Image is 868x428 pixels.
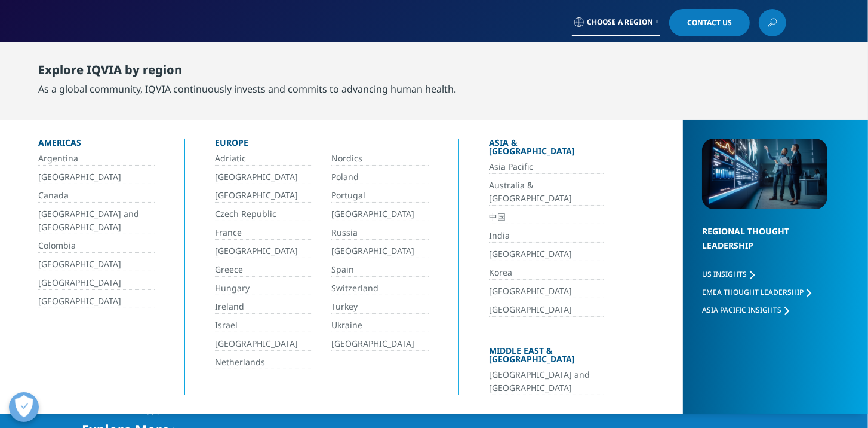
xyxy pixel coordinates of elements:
[215,337,312,351] a: [GEOGRAPHIC_DATA]
[38,82,456,96] div: As a global community, IQVIA continuously invests and commits to advancing human health.
[702,305,781,315] span: Asia Pacific Insights
[331,226,429,240] a: Russia
[215,152,312,166] a: Adriatic
[215,263,312,277] a: Greece
[9,392,39,422] button: Open Preferences
[702,224,827,268] div: Regional Thought Leadership
[687,19,732,26] span: Contact Us
[702,269,755,279] a: US Insights
[38,276,155,290] a: [GEOGRAPHIC_DATA]
[489,247,604,261] a: [GEOGRAPHIC_DATA]
[489,160,604,174] a: Asia Pacific
[38,139,155,152] div: Americas
[38,207,155,234] a: [GEOGRAPHIC_DATA] and [GEOGRAPHIC_DATA]
[331,152,429,166] a: Nordics
[702,287,811,297] a: EMEA Thought Leadership
[489,285,604,298] a: [GEOGRAPHIC_DATA]
[331,189,429,203] a: Portugal
[182,42,786,98] nav: Primary
[489,139,604,160] div: Asia & [GEOGRAPHIC_DATA]
[489,229,604,243] a: India
[38,239,155,253] a: Colombia
[38,170,155,184] a: [GEOGRAPHIC_DATA]
[331,300,429,314] a: Turkey
[669,9,750,36] a: Contact Us
[215,282,312,295] a: Hungary
[489,266,604,280] a: Korea
[215,170,312,184] a: [GEOGRAPHIC_DATA]
[215,139,429,152] div: Europe
[489,368,604,395] a: [GEOGRAPHIC_DATA] and [GEOGRAPHIC_DATA]
[38,258,155,271] a: [GEOGRAPHIC_DATA]
[331,207,429,221] a: [GEOGRAPHIC_DATA]
[702,287,804,297] span: EMEA Thought Leadership
[331,282,429,295] a: Switzerland
[489,303,604,317] a: [GEOGRAPHIC_DATA]
[331,244,429,258] a: [GEOGRAPHIC_DATA]
[38,63,456,82] div: Explore IQVIA by region
[38,189,155,203] a: Canada
[331,263,429,277] a: Spain
[215,300,312,314] a: Ireland
[489,179,604,206] a: Australia & [GEOGRAPHIC_DATA]
[489,210,604,224] a: 中国
[331,337,429,351] a: [GEOGRAPHIC_DATA]
[215,207,312,221] a: Czech Republic
[489,347,604,368] div: Middle East & [GEOGRAPHIC_DATA]
[215,356,312,369] a: Netherlands
[215,226,312,240] a: France
[587,17,653,27] span: Choose a Region
[215,189,312,203] a: [GEOGRAPHIC_DATA]
[702,269,747,279] span: US Insights
[215,319,312,332] a: Israel
[215,244,312,258] a: [GEOGRAPHIC_DATA]
[702,139,827,209] img: 2093_analyzing-data-using-big-screen-display-and-laptop.png
[38,295,155,308] a: [GEOGRAPHIC_DATA]
[331,319,429,332] a: Ukraine
[38,152,155,166] a: Argentina
[702,305,789,315] a: Asia Pacific Insights
[331,170,429,184] a: Poland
